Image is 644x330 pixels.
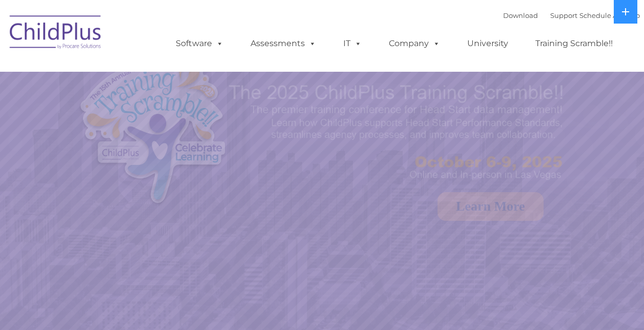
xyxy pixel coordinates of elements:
[503,11,640,19] font: |
[240,33,326,54] a: Assessments
[503,11,538,19] a: Download
[5,8,107,59] img: ChildPlus by Procare Solutions
[165,33,234,54] a: Software
[550,11,577,19] a: Support
[457,33,518,54] a: University
[579,11,640,19] a: Schedule A Demo
[333,33,372,54] a: IT
[525,33,623,54] a: Training Scramble!!
[438,192,544,221] a: Learn More
[379,33,450,54] a: Company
